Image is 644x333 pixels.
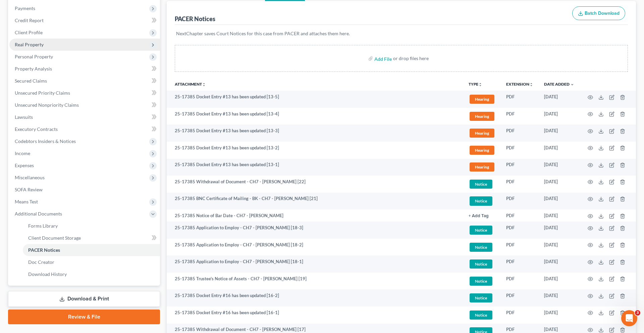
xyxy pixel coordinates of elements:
[539,222,580,239] td: [DATE]
[8,291,160,307] a: Download & Print
[469,82,482,87] button: TYPEunfold_more
[470,112,494,121] span: Hearing
[470,146,494,155] span: Hearing
[15,42,44,47] span: Real Property
[470,95,494,104] span: Hearing
[501,255,539,273] td: PDF
[470,162,494,172] span: Hearing
[501,289,539,306] td: PDF
[539,125,580,142] td: [DATE]
[469,310,495,321] a: Notice
[501,222,539,239] td: PDF
[15,199,38,204] span: Means Test
[9,111,160,123] a: Lawsuits
[23,268,160,280] a: Download History
[202,83,206,87] i: unfold_more
[15,30,43,35] span: Client Profile
[469,94,495,105] a: Hearing
[539,289,580,306] td: [DATE]
[9,63,160,75] a: Property Analysis
[167,193,463,210] td: 25-17385 BNC Certificate of Mailing - BK - CH7 - [PERSON_NAME] [21]
[15,175,45,180] span: Miscellaneous
[9,14,160,27] a: Credit Report
[23,244,160,256] a: PACER Notices
[470,180,492,189] span: Notice
[15,114,33,120] span: Lawsuits
[167,176,463,193] td: 25-17385 Withdrawal of Document - CH7 - [PERSON_NAME] [22]
[469,258,495,270] a: Notice
[539,108,580,125] td: [DATE]
[15,102,79,108] span: Unsecured Nonpriority Claims
[506,82,533,87] a: Extensionunfold_more
[167,142,463,159] td: 25-17385 Docket Entry #13 has been updated [13-2]
[167,209,463,222] td: 25-17385 Notice of Bar Date - CH7 - [PERSON_NAME]
[478,83,482,87] i: unfold_more
[501,159,539,176] td: PDF
[469,161,495,173] a: Hearing
[539,159,580,176] td: [DATE]
[469,225,495,236] a: Notice
[539,176,580,193] td: [DATE]
[15,162,34,168] span: Expenses
[501,142,539,159] td: PDF
[175,15,215,23] div: PACER Notices
[529,83,533,87] i: unfold_more
[539,142,580,159] td: [DATE]
[15,138,76,144] span: Codebtors Insiders & Notices
[167,159,463,176] td: 25-17385 Docket Entry #13 has been updated [13-1]
[539,239,580,256] td: [DATE]
[393,55,429,62] div: or drop files here
[470,293,492,302] span: Notice
[15,126,58,132] span: Executory Contracts
[585,10,620,16] span: Batch Download
[15,5,35,11] span: Payments
[470,259,492,269] span: Notice
[23,256,160,268] a: Doc Creator
[15,66,52,72] span: Property Analysis
[9,99,160,111] a: Unsecured Nonpriority Claims
[539,91,580,108] td: [DATE]
[167,125,463,142] td: 25-17385 Docket Entry #13 has been updated [13-3]
[635,310,640,316] span: 3
[9,87,160,99] a: Unsecured Priority Claims
[469,212,495,219] a: + Add Tag
[15,78,47,84] span: Secured Claims
[501,193,539,210] td: PDF
[28,247,60,253] span: PACER Notices
[167,239,463,256] td: 25-17385 Application to Employ - CH7 - [PERSON_NAME] [18-2]
[15,150,30,156] span: Income
[23,232,160,244] a: Client Document Storage
[501,108,539,125] td: PDF
[28,259,54,265] span: Doc Creator
[15,211,62,217] span: Additional Documents
[469,292,495,303] a: Notice
[570,83,574,87] i: expand_more
[469,214,489,218] button: + Add Tag
[175,82,206,87] a: Attachmentunfold_more
[15,54,53,59] span: Personal Property
[572,6,625,20] button: Batch Download
[23,220,160,232] a: Forms Library
[9,123,160,135] a: Executory Contracts
[470,129,494,138] span: Hearing
[470,277,492,286] span: Notice
[167,255,463,273] td: 25-17385 Application to Employ - CH7 - [PERSON_NAME] [18-1]
[469,145,495,156] a: Hearing
[9,75,160,87] a: Secured Claims
[470,243,492,252] span: Notice
[501,176,539,193] td: PDF
[501,125,539,142] td: PDF
[15,187,43,192] span: SOFA Review
[470,226,492,235] span: Notice
[539,209,580,222] td: [DATE]
[15,90,70,96] span: Unsecured Priority Claims
[539,306,580,324] td: [DATE]
[28,235,81,241] span: Client Document Storage
[470,311,492,320] span: Notice
[167,306,463,324] td: 25-17385 Docket Entry #16 has been updated [16-1]
[501,91,539,108] td: PDF
[501,273,539,290] td: PDF
[470,196,492,205] span: Notice
[167,91,463,108] td: 25-17385 Docket Entry #13 has been updated [13-5]
[469,111,495,122] a: Hearing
